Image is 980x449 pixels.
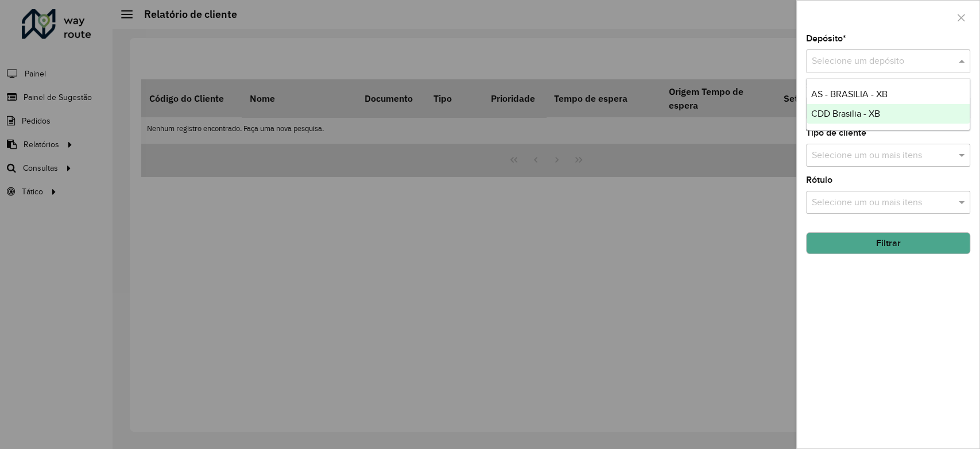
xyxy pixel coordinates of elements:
button: Filtrar [806,232,970,254]
label: Depósito [806,32,846,45]
label: Rótulo [806,173,832,187]
span: AS - BRASILIA - XB [811,89,888,99]
label: Tipo de cliente [806,126,866,140]
span: CDD Brasilia - XB [811,109,880,118]
ng-dropdown-panel: Options list [806,78,970,131]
